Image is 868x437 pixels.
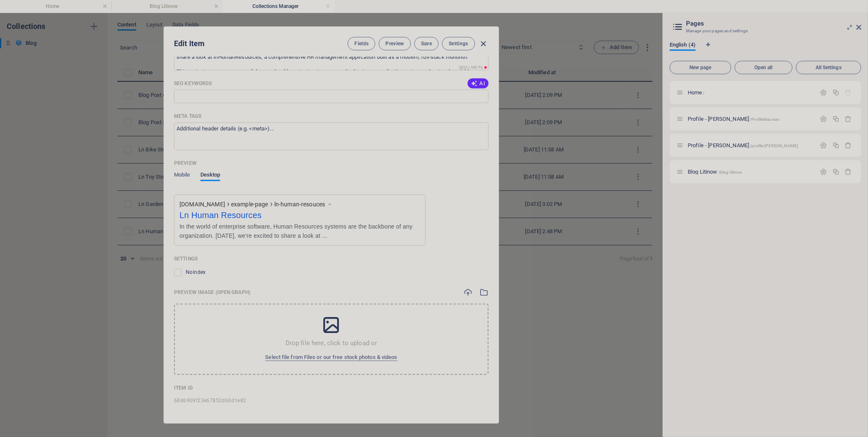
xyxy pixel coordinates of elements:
span: 2439 / 990 Px [459,65,483,70]
div: Ln Human Resources [179,208,420,221]
div: Remove [845,168,852,175]
span: New page [673,65,728,70]
button: AI [468,78,489,88]
div: The startpage cannot be deleted [845,89,852,96]
span: Open all [738,65,789,70]
h2: Edit Item [174,39,205,49]
span: ln-human-resouces [274,200,325,208]
div: Remove [845,115,852,122]
p: Preview Image (Open Graph) [174,289,250,296]
p: Settings [174,255,198,262]
span: Fields [354,40,369,47]
span: English (4) [670,40,696,52]
span: [DOMAIN_NAME] [179,200,225,208]
button: Settings [442,37,475,50]
button: New page [670,61,731,74]
span: /blog-litinow [718,170,743,174]
div: In the world of enterprise software, Human Resources systems are the backbone of any organization... [179,222,420,240]
div: Duplicate [832,168,839,175]
p: Item ID [174,385,193,391]
p: Preview of your page in search results [174,160,197,166]
button: Save [414,37,439,50]
h4: Collections Manager [223,2,335,11]
span: Save [421,40,432,47]
div: Blog Litinow/blog-litinow [685,169,816,174]
button: Fields [348,37,375,50]
div: Language Tabs [670,42,861,57]
i: Select from file manager or stock photos [479,288,489,297]
span: Click to open page [688,89,705,96]
div: Settings [820,168,827,175]
span: Preview [385,40,404,47]
span: example-page [231,200,268,208]
textarea: Meta tags [174,122,489,150]
div: Duplicate [832,142,839,149]
h4: Blog Litinow [112,2,223,11]
span: All Settings [800,65,858,70]
button: Preview [379,37,411,50]
span: Click to open page [688,142,798,148]
span: Mobile [174,170,190,182]
div: Home/ [685,90,816,95]
div: Settings [820,89,827,96]
p: SEO Keywords [174,80,212,87]
h3: Manage your pages and settings [686,27,845,35]
span: Instruct search engines to exclude this page from search results. [186,269,206,275]
div: Settings [820,115,827,122]
div: Settings [820,142,827,149]
span: Settings [449,40,468,47]
button: Select file from Files or our free stock photos & videos [263,351,399,364]
button: All Settings [796,61,861,74]
div: Profile - [PERSON_NAME]/profile-[PERSON_NAME] [685,143,816,148]
span: / [703,91,705,95]
span: /profile-[PERSON_NAME] [750,143,798,148]
span: AI [471,80,485,87]
span: /ProfileMauricio [750,117,780,122]
h2: Pages [686,20,861,27]
div: Preview [174,172,220,188]
div: Duplicate [832,115,839,122]
div: Duplicate [832,89,839,96]
span: Blog Litinow [688,169,742,175]
span: Select file from Files or our free stock photos & videos [265,352,397,362]
div: Profile - [PERSON_NAME]/ProfileMauricio [685,116,816,122]
p: Enter HTML code here that will be placed inside the <head> tags of your website. Please note that... [174,113,201,120]
span: Click to open page [688,116,780,122]
div: Remove [845,142,852,149]
span: Calculated pixel length in search results [457,65,489,70]
span: 68d6909f23e67852d60d1e82 [174,397,247,404]
p: Drop file here, click to upload or [286,339,377,347]
span: Desktop [200,170,221,182]
textarea: The text in search results and social media [174,43,489,70]
button: Open all [735,61,793,74]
